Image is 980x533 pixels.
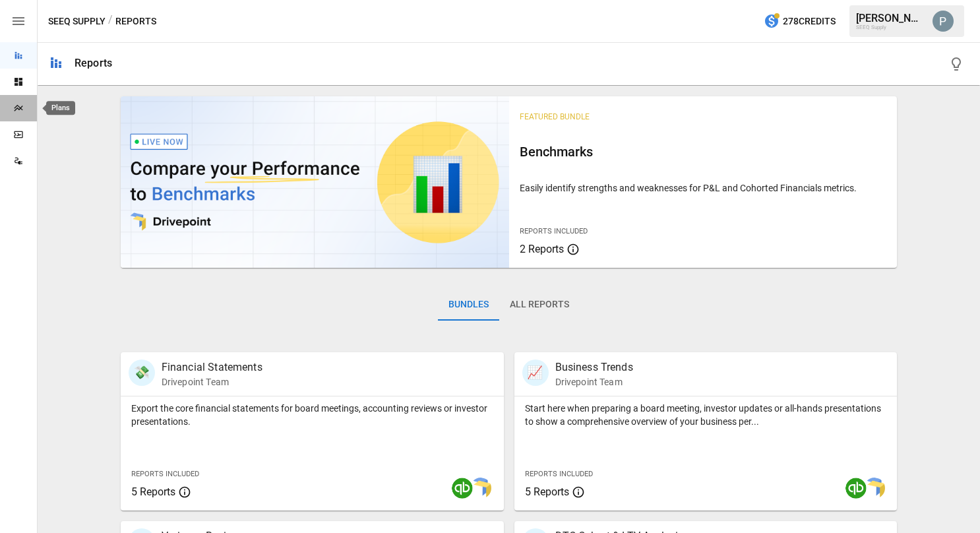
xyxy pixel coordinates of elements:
button: All Reports [499,289,580,321]
h6: Benchmarks [520,141,887,162]
div: SEEQ Supply [856,24,925,30]
button: Bundles [438,289,499,321]
div: / [108,13,113,30]
img: quickbooks [845,478,867,499]
img: Paul schoenecker [933,11,954,32]
div: 📈 [522,360,549,386]
p: Start here when preparing a board meeting, investor updates or all-hands presentations to show a ... [525,402,887,428]
div: Reports [75,57,112,69]
span: Reports Included [520,227,588,235]
p: Financial Statements [162,360,262,375]
button: Paul schoenecker [925,3,962,40]
p: Export the core financial statements for board meetings, accounting reviews or investor presentat... [131,402,493,428]
span: 278 Credits [783,13,836,30]
span: 5 Reports [131,486,175,498]
p: Easily identify strengths and weaknesses for P&L and Cohorted Financials metrics. [520,181,887,195]
div: [PERSON_NAME] [856,12,925,24]
span: 2 Reports [520,243,564,255]
button: 278Credits [758,9,841,34]
span: Reports Included [525,470,593,478]
button: SEEQ Supply [48,13,106,30]
p: Drivepoint Team [555,375,633,389]
img: quickbooks [452,478,473,499]
span: Reports Included [131,470,199,478]
span: 5 Reports [525,486,569,498]
p: Drivepoint Team [162,375,262,389]
div: 💸 [129,360,155,386]
img: smart model [470,478,491,499]
img: smart model [864,478,885,499]
img: video thumbnail [121,96,509,268]
div: Plans [46,101,75,115]
span: Featured Bundle [520,112,590,121]
p: Business Trends [555,360,633,375]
